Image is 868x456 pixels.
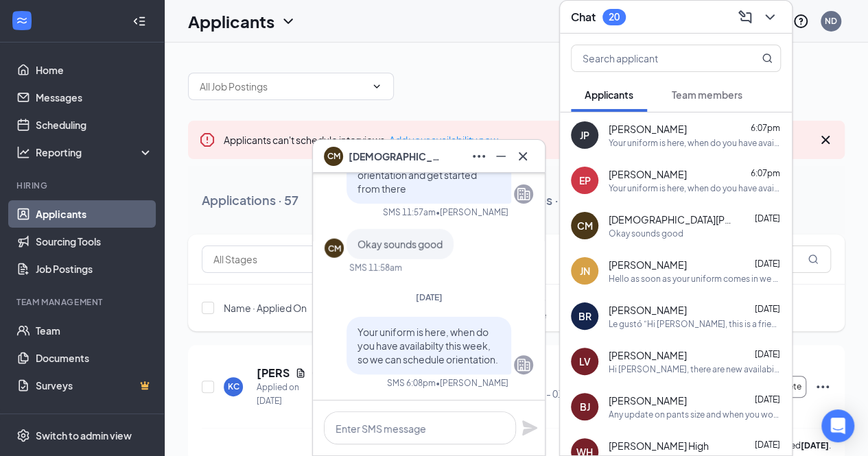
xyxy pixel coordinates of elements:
div: SMS 11:57am [383,206,436,218]
div: 20 [609,11,620,23]
div: BR [578,309,591,323]
div: CM [328,243,341,254]
div: Switch to admin view [36,429,132,442]
a: Team [36,317,153,344]
svg: ChevronDown [280,13,296,29]
span: • [PERSON_NAME] [436,206,508,218]
h3: Chat [571,10,596,25]
div: Your uniform is here, when do you have availabilty this week, so we can schedule orientation. [609,137,781,149]
div: SMS 6:08pm [387,377,436,389]
div: EP [579,173,591,187]
div: JP [580,128,589,142]
span: 6:07pm [751,123,780,133]
svg: Minimize [493,148,509,165]
svg: WorkstreamLogo [15,14,29,27]
div: CM [577,219,593,232]
svg: Error [199,132,215,148]
div: Open Intercom Messenger [821,409,854,442]
span: [DATE] [755,394,780,405]
a: Messages [36,84,153,111]
div: Okay sounds good [609,228,683,239]
div: JN [580,264,590,278]
span: [DATE] [416,292,443,302]
span: Okay sounds good [357,238,443,250]
div: Any update on pants size and when you would be available for training [609,409,781,420]
svg: ChevronDown [762,9,778,25]
svg: Cross [817,132,834,148]
svg: Company [515,357,532,373]
span: Name · Applied On [224,301,307,315]
svg: Ellipses [471,148,487,165]
span: [PERSON_NAME] [609,394,687,407]
svg: Analysis [16,145,30,159]
div: BJ [580,400,590,413]
a: Scheduling [36,111,153,139]
svg: Collapse [132,14,146,28]
div: LV [579,355,591,368]
svg: Reapply [312,368,322,379]
a: Sourcing Tools [36,228,153,255]
span: [PERSON_NAME] [609,348,687,362]
svg: Ellipses [814,379,831,395]
input: All Job Postings [200,79,366,94]
span: [PERSON_NAME] [609,258,687,272]
svg: Document [295,368,306,379]
button: Cross [512,145,534,167]
span: • [PERSON_NAME] [436,377,508,389]
span: [PERSON_NAME] [609,167,687,181]
span: [PERSON_NAME] [609,303,687,317]
b: [DATE] [801,440,829,451]
div: SMS 11:58am [349,262,402,274]
input: Search applicant [572,45,734,71]
svg: Company [515,186,532,202]
a: Home [36,56,153,84]
input: All Stages [213,252,338,267]
a: Job Postings [36,255,153,283]
svg: MagnifyingGlass [808,254,819,265]
div: Hi [PERSON_NAME], there are new availabilities for an interview. This is a reminder to schedule y... [609,363,781,375]
span: 6:07pm [751,168,780,178]
svg: Plane [521,420,538,436]
div: KC [228,381,239,392]
div: Hello as soon as your uniform comes in we will schedule orientation and get started from there [609,273,781,285]
span: Your uniform is here, when do you have availabilty this week, so we can schedule orientation. [357,326,498,365]
div: Hiring [16,180,150,191]
span: [DATE] [755,304,780,314]
a: SurveysCrown [36,372,153,399]
button: Ellipses [468,145,490,167]
span: [DATE] [755,213,780,224]
svg: Cross [515,148,531,165]
h1: Applicants [188,10,274,33]
span: [PERSON_NAME] [609,122,687,136]
div: Le gustó “Hi [PERSON_NAME], this is a friendly reminder. Your interview with [DEMOGRAPHIC_DATA]-f... [609,318,781,330]
button: ComposeMessage [734,6,756,28]
svg: ChevronDown [371,81,382,92]
button: ChevronDown [759,6,781,28]
span: Team members [672,88,742,101]
div: Team Management [16,296,150,308]
span: [DATE] [755,259,780,269]
span: Applicants can't schedule interviews. [224,134,498,146]
span: [DEMOGRAPHIC_DATA][PERSON_NAME] [609,213,732,226]
h5: [PERSON_NAME] [257,365,290,381]
div: ND [825,15,837,27]
div: Applied on [DATE] [257,381,322,408]
span: Applicants [585,88,633,101]
span: [DATE] [755,440,780,450]
button: Minimize [490,145,512,167]
div: Your uniform is here, when do you have availabilty this week, so we can schedule orientation. [609,182,781,194]
span: [DEMOGRAPHIC_DATA] [PERSON_NAME] [349,149,445,164]
span: [PERSON_NAME] High [609,439,709,453]
span: [DATE] [755,349,780,359]
svg: QuestionInfo [793,13,809,29]
a: Documents [36,344,153,372]
svg: Settings [16,429,30,442]
a: Applicants [36,200,153,228]
svg: MagnifyingGlass [762,53,773,64]
a: Add your availability now [389,134,498,146]
svg: ComposeMessage [737,9,753,25]
div: Applications · 57 [202,191,298,208]
div: Reporting [36,145,154,159]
